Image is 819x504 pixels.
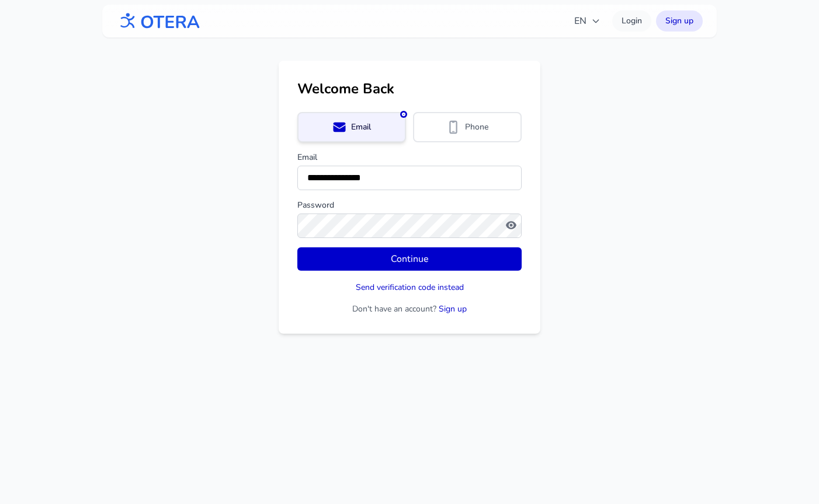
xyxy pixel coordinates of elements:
span: Email [351,121,371,133]
button: Continue [297,247,522,271]
label: Email [297,152,522,163]
a: Login [612,10,651,32]
p: Don't have an account? [297,303,522,315]
h1: Welcome Back [297,79,522,98]
a: Sign up [656,10,703,32]
label: Password [297,199,522,211]
button: EN [567,9,608,33]
span: EN [574,14,601,28]
img: OTERA logo [116,8,200,34]
button: Send verification code instead [356,282,464,293]
span: Phone [465,121,488,133]
a: Sign up [439,303,467,314]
